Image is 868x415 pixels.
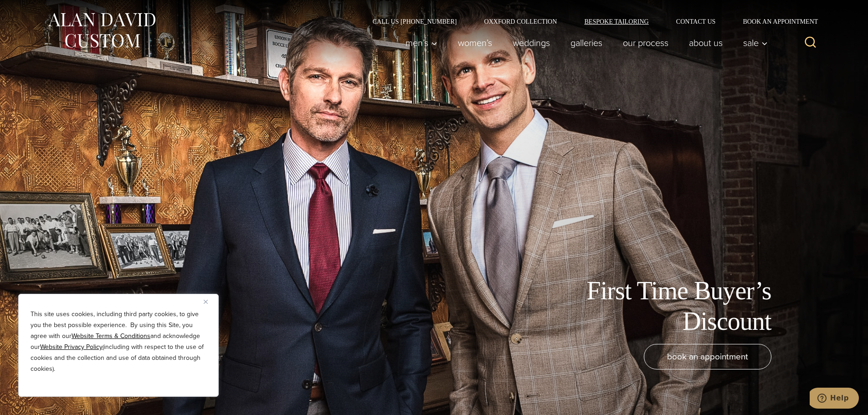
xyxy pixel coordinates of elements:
[800,32,822,54] button: View Search Form
[47,10,156,51] img: Alan David Custom
[470,18,570,25] a: Oxxford Collection
[502,34,560,52] a: weddings
[204,300,208,304] img: Close
[359,18,822,25] nav: Secondary Navigation
[204,296,215,307] button: Close
[395,34,447,52] button: Child menu of Men’s
[663,18,729,25] a: Contact Us
[570,18,662,25] a: Bespoke Tailoring
[678,34,733,52] a: About Us
[72,331,150,341] a: Website Terms & Conditions
[667,350,748,363] span: book an appointment
[644,344,771,369] a: book an appointment
[447,34,502,52] a: Women’s
[31,309,206,374] p: This site uses cookies, including third party cookies, to give you the best possible experience. ...
[729,18,821,25] a: Book an Appointment
[612,34,678,52] a: Our Process
[810,388,859,410] iframe: Opens a widget where you can chat to one of our agents
[395,34,772,52] nav: Primary Navigation
[566,276,771,337] h1: First Time Buyer’s Discount
[560,34,612,52] a: Galleries
[733,34,772,52] button: Child menu of Sale
[359,18,471,25] a: Call Us [PHONE_NUMBER]
[40,342,103,352] a: Website Privacy Policy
